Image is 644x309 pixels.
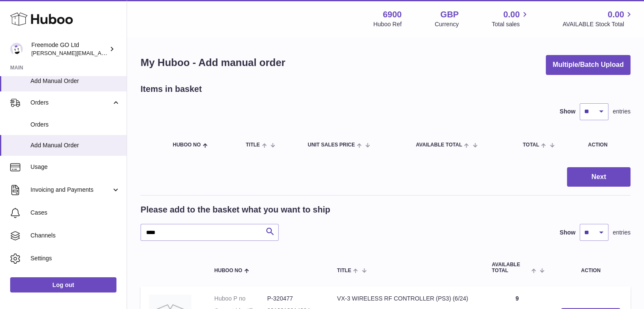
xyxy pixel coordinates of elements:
[214,268,242,273] span: Huboo no
[567,167,630,187] button: Next
[30,209,120,217] span: Cases
[214,295,267,303] dt: Huboo P no
[560,229,575,237] label: Show
[562,20,634,28] span: AVAILABLE Stock Total
[613,108,630,116] span: entries
[30,186,111,194] span: Invoicing and Payments
[435,20,459,28] div: Currency
[416,142,462,148] span: AVAILABLE Total
[383,9,402,20] strong: 6900
[373,20,402,28] div: Huboo Ref
[560,108,575,116] label: Show
[608,9,624,20] span: 0.00
[337,268,351,273] span: Title
[141,56,285,69] h1: My Huboo - Add manual order
[546,55,630,75] button: Multiple/Batch Upload
[246,142,260,148] span: Title
[523,142,539,148] span: Total
[30,232,120,240] span: Channels
[30,77,120,85] span: Add Manual Order
[173,142,201,148] span: Huboo no
[492,9,529,28] a: 0.00 Total sales
[141,83,202,95] h2: Items in basket
[440,9,459,20] strong: GBP
[30,99,111,107] span: Orders
[562,9,634,28] a: 0.00 AVAILABLE Stock Total
[31,50,170,56] span: [PERSON_NAME][EMAIL_ADDRESS][DOMAIN_NAME]
[492,262,529,273] span: AVAILABLE Total
[267,295,320,303] dd: P-320477
[551,254,630,281] th: Action
[492,20,529,28] span: Total sales
[10,277,116,292] a: Log out
[30,163,120,171] span: Usage
[30,141,120,149] span: Add Manual Order
[588,142,622,148] div: Action
[31,41,108,57] div: Freemode GO Ltd
[30,254,120,262] span: Settings
[30,121,120,129] span: Orders
[503,9,520,20] span: 0.00
[308,142,355,148] span: Unit Sales Price
[613,229,630,237] span: entries
[141,204,330,215] h2: Please add to the basket what you want to ship
[10,43,23,55] img: lenka.smikniarova@gioteck.com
